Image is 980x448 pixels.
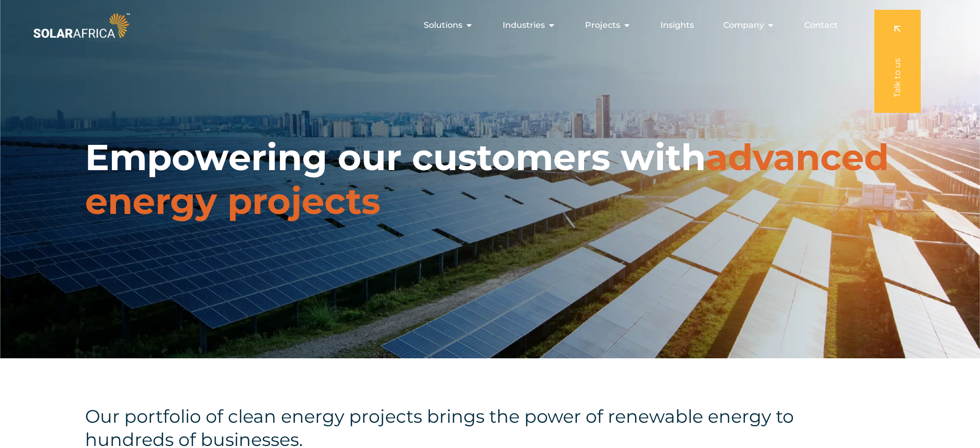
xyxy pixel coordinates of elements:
[503,19,545,31] span: Industries
[585,19,620,31] span: Projects
[132,15,846,36] div: Menu Toggle
[424,19,462,31] span: Solutions
[804,19,838,31] a: Contact
[660,19,694,31] a: Insights
[85,136,895,223] h1: Empowering our customers with
[85,135,889,223] span: advanced energy projects
[723,19,764,31] span: Company
[132,15,846,36] nav: Menu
